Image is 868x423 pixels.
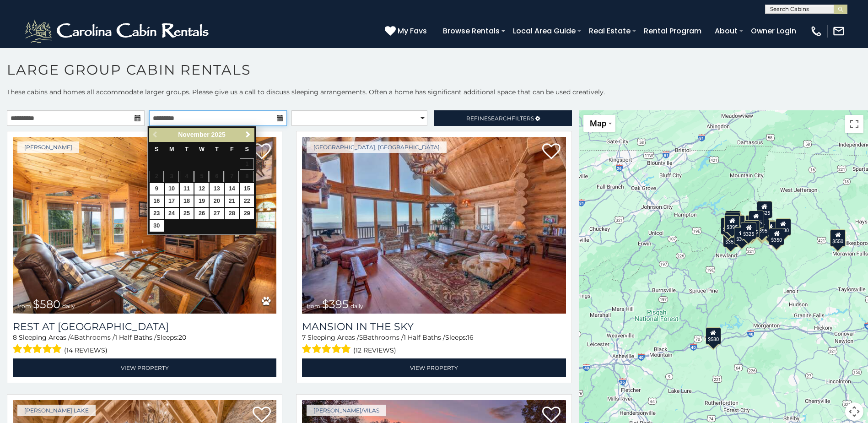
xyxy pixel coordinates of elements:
[70,333,74,342] span: 4
[150,208,164,219] a: 23
[13,333,276,356] div: Sleeping Areas / Bathrooms / Sleeps:
[13,358,276,377] a: View Property
[240,195,254,207] a: 22
[723,230,739,247] div: $355
[13,320,276,333] h3: Rest at Mountain Crest
[185,146,189,152] span: Tuesday
[404,333,445,342] span: 1 Half Baths /
[832,25,845,38] img: mail-regular-white.png
[150,220,164,232] a: 30
[845,402,863,421] button: Map camera controls
[62,303,75,309] span: daily
[322,298,349,311] span: $395
[734,227,749,244] div: $375
[165,208,179,219] a: 24
[302,137,566,314] img: Mansion In The Sky
[302,320,566,333] a: Mansion In The Sky
[178,131,209,138] span: November
[725,211,741,228] div: $325
[194,195,209,207] a: 19
[508,23,580,39] a: Local Area Guide
[165,183,179,195] a: 10
[210,208,224,219] a: 27
[115,333,156,342] span: 1 Half Baths /
[307,405,386,416] a: [PERSON_NAME]/Vilas
[438,23,504,39] a: Browse Rentals
[210,195,224,207] a: 20
[488,115,512,122] span: Search
[725,212,740,229] div: $310
[240,208,254,219] a: 29
[225,208,239,219] a: 28
[302,358,566,377] a: View Property
[757,201,772,218] div: $525
[17,405,96,416] a: [PERSON_NAME] Lake
[542,142,561,162] a: Add to favorites
[230,146,234,152] span: Friday
[775,218,791,236] div: $930
[583,115,615,132] button: Change map style
[180,208,194,219] a: 25
[165,195,179,207] a: 17
[302,333,566,356] div: Sleeping Areas / Bathrooms / Sleeps:
[169,146,174,152] span: Monday
[710,23,742,39] a: About
[590,119,606,128] span: Map
[150,183,164,195] a: 9
[23,17,213,45] img: White-1-2.png
[13,320,276,333] a: Rest at [GEOGRAPHIC_DATA]
[307,141,447,153] a: [GEOGRAPHIC_DATA], [GEOGRAPHIC_DATA]
[754,219,770,236] div: $395
[724,215,740,233] div: $395
[302,333,306,342] span: 7
[845,115,863,133] button: Toggle fullscreen view
[434,110,571,126] a: RefineSearchFilters
[17,141,79,153] a: [PERSON_NAME]
[744,220,760,238] div: $395
[13,137,276,314] a: Rest at Mountain Crest from $580 daily
[467,333,474,342] span: 16
[584,23,635,39] a: Real Estate
[180,183,194,195] a: 11
[13,333,17,342] span: 8
[639,23,706,39] a: Rental Program
[466,115,534,122] span: Refine Filters
[721,217,736,235] div: $650
[242,129,253,141] a: Next
[746,23,801,39] a: Owner Login
[253,142,271,162] a: Add to favorites
[150,195,164,207] a: 16
[215,146,219,152] span: Thursday
[244,131,252,138] span: Next
[359,333,363,342] span: 5
[706,327,721,345] div: $580
[225,195,239,207] a: 21
[225,183,239,195] a: 14
[350,303,363,309] span: daily
[245,146,248,152] span: Saturday
[194,208,209,219] a: 26
[741,222,756,239] div: $325
[180,195,194,207] a: 18
[398,25,427,37] span: My Favs
[810,25,823,38] img: phone-regular-white.png
[178,333,186,342] span: 20
[353,344,396,356] span: (12 reviews)
[199,146,205,152] span: Wednesday
[155,146,158,152] span: Sunday
[17,303,31,309] span: from
[240,183,254,195] a: 15
[307,303,320,309] span: from
[211,131,226,138] span: 2025
[64,344,108,356] span: (14 reviews)
[194,183,209,195] a: 12
[33,298,60,311] span: $580
[748,211,764,228] div: $565
[210,183,224,195] a: 13
[13,137,276,314] img: Rest at Mountain Crest
[385,25,429,37] a: My Favs
[302,137,566,314] a: Mansion In The Sky from $395 daily
[830,229,846,247] div: $550
[769,228,784,245] div: $350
